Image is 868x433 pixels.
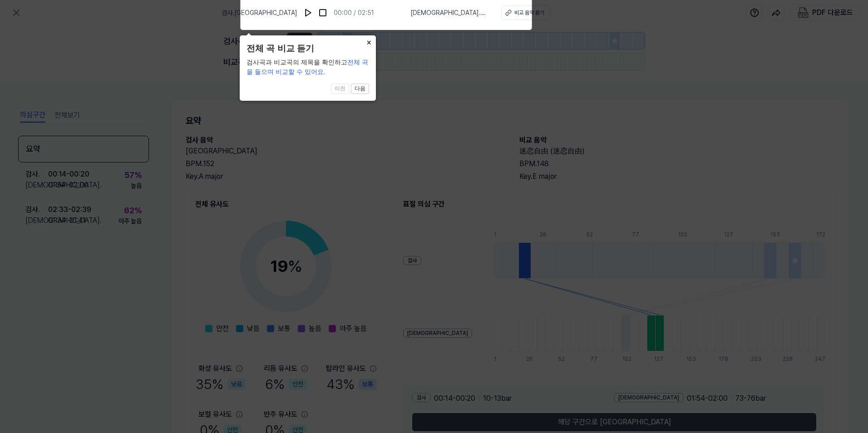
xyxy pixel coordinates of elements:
[351,84,369,94] button: 다음
[514,9,544,17] div: 비교 음악 듣기
[501,5,550,20] button: 비교 음악 듣기
[247,42,369,55] header: 전체 곡 비교 듣기
[247,58,369,77] div: 검사곡과 비교곡의 제목을 확인하고
[318,8,327,17] img: stop
[304,8,313,17] img: play
[222,8,297,18] span: 검사 . [GEOGRAPHIC_DATA]
[410,8,490,18] span: [DEMOGRAPHIC_DATA] . 迷恋自由 (迷恋自由)
[334,8,374,18] div: 00:00 / 02:51
[361,35,376,48] button: Close
[247,59,368,75] span: 전체 곡을 들으며 비교할 수 있어요.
